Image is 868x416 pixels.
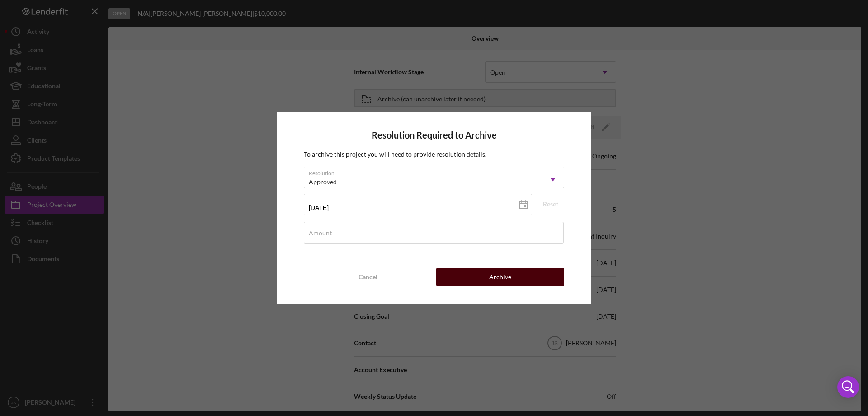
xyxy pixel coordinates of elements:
p: To archive this project you will need to provide resolution details. [304,149,564,159]
button: Archive [436,268,564,286]
h4: Resolution Required to Archive [304,130,564,140]
label: Amount [309,230,332,237]
div: Reset [543,197,558,211]
div: Archive [489,268,511,286]
div: Cancel [359,268,377,286]
div: Approved [309,178,337,186]
button: Reset [537,197,564,211]
button: Cancel [304,268,432,286]
div: Open Intercom Messenger [837,376,859,398]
